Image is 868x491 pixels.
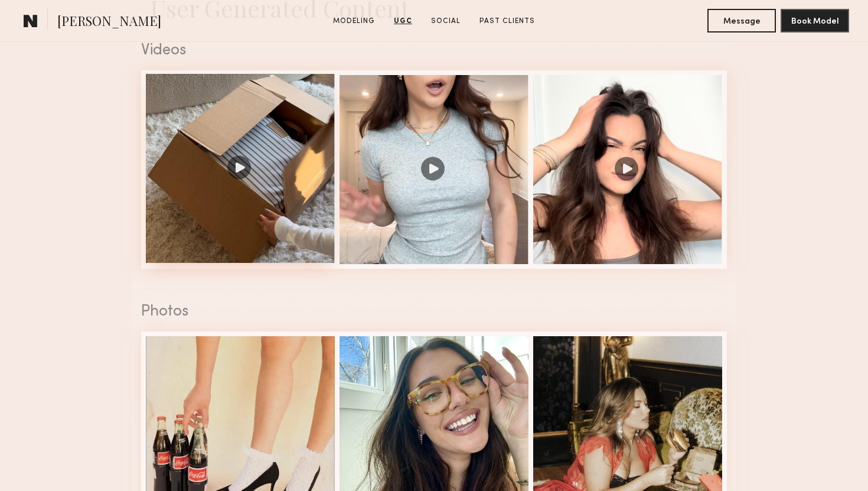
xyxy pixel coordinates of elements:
a: Past Clients [475,16,540,27]
a: Modeling [328,16,380,27]
span: [PERSON_NAME] [57,12,161,32]
a: Book Model [781,15,849,25]
button: Message [707,9,776,32]
div: Photos [141,304,727,320]
div: Videos [141,43,727,58]
a: UGC [389,16,417,27]
a: Social [426,16,465,27]
button: Book Model [781,9,849,32]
